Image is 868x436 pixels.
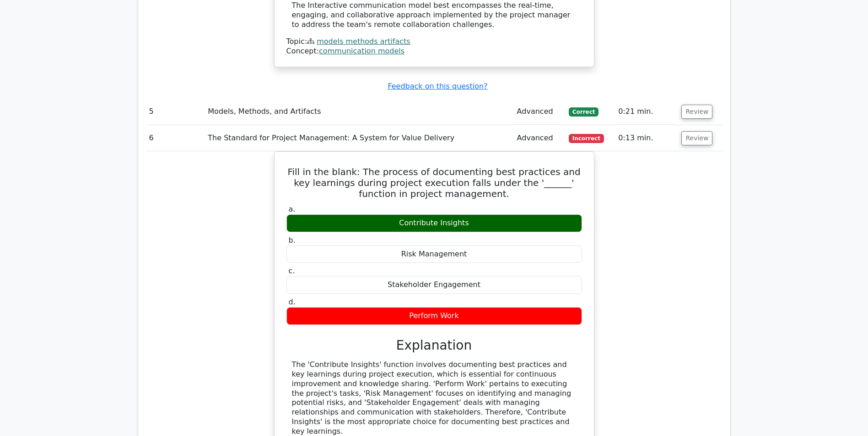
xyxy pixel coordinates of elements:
[317,37,410,46] a: models methods artifacts
[204,99,513,125] td: Models, Methods, and Artifacts
[388,82,487,90] a: Feedback on this question?
[292,360,577,436] div: The 'Contribute Insights' function involves documenting best practices and key learnings during p...
[286,276,582,294] div: Stakeholder Engagement
[569,134,604,143] span: Incorrect
[286,166,583,199] h5: Fill in the blank: The process of documenting best practices and key learnings during project exe...
[681,131,712,145] button: Review
[204,125,513,151] td: The Standard for Project Management: A System for Value Delivery
[286,47,582,56] div: Concept:
[319,47,404,55] a: communication models
[513,125,565,151] td: Advanced
[146,125,205,151] td: 6
[286,214,582,232] div: Contribute Insights
[286,37,582,47] div: Topic:
[289,266,295,275] span: c.
[289,298,296,306] span: d.
[292,338,577,353] h3: Explanation
[681,105,712,119] button: Review
[289,236,296,245] span: b.
[146,99,205,125] td: 5
[615,125,678,151] td: 0:13 min.
[615,99,678,125] td: 0:21 min.
[286,245,582,263] div: Risk Management
[569,107,598,117] span: Correct
[289,205,296,213] span: a.
[286,307,582,325] div: Perform Work
[513,99,565,125] td: Advanced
